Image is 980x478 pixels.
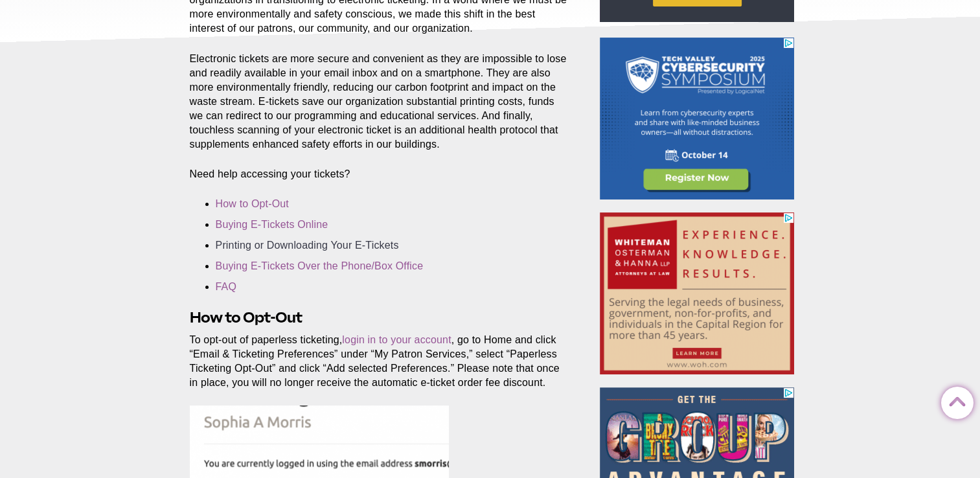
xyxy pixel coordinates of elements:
a: FAQ [216,281,237,292]
a: Printing or Downloading Your E-Tickets [216,240,399,251]
iframe: Advertisement [600,38,794,199]
strong: How to Opt-Out [190,309,302,326]
p: Need help accessing your tickets? [190,167,571,181]
iframe: Advertisement [600,212,794,374]
a: Back to Top [941,387,967,413]
a: login in to your account [342,334,451,345]
a: Buying E-Tickets Online [216,219,328,230]
a: Buying E-Tickets Over the Phone/Box Office [216,260,424,271]
p: To opt-out of paperless ticketing, , go to Home and click “Email & Ticketing Preferences” under “... [190,333,571,390]
a: How to Opt-Out [216,198,289,209]
p: Electronic tickets are more secure and convenient as they are impossible to lose and readily avai... [190,52,571,152]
